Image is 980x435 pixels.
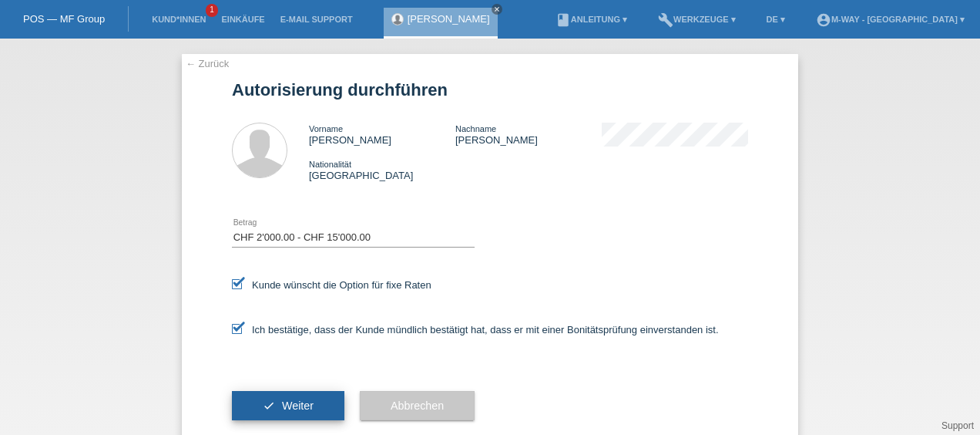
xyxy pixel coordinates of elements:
div: [PERSON_NAME] [309,123,455,146]
span: Vorname [309,124,343,133]
a: buildWerkzeuge ▾ [650,15,743,24]
a: bookAnleitung ▾ [548,15,635,24]
h1: Autorisierung durchführen [232,80,748,99]
label: Ich bestätige, dass der Kunde mündlich bestätigt hat, dass er mit einer Bonitätsprüfung einversta... [232,324,719,336]
span: 1 [206,4,218,17]
a: [PERSON_NAME] [408,13,490,25]
div: [GEOGRAPHIC_DATA] [309,158,455,181]
a: Support [941,420,974,431]
span: Nationalität [309,160,351,169]
span: Nachname [455,124,496,133]
i: build [658,12,673,28]
label: Kunde wünscht die Option für fixe Raten [232,279,431,291]
span: Weiter [282,400,314,412]
button: check Weiter [232,391,344,420]
a: Kund*innen [144,15,213,24]
a: account_circlem-way - [GEOGRAPHIC_DATA] ▾ [808,15,972,24]
a: close [492,4,502,15]
i: check [263,400,275,412]
span: Abbrechen [391,400,444,412]
a: POS — MF Group [23,13,105,25]
a: Einkäufe [213,15,272,24]
a: ← Zurück [186,58,229,69]
a: DE ▾ [759,15,793,24]
i: account_circle [816,12,831,28]
i: book [555,12,571,28]
div: [PERSON_NAME] [455,123,602,146]
button: Abbrechen [360,391,475,420]
i: close [493,5,501,13]
a: E-Mail Support [273,15,361,24]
